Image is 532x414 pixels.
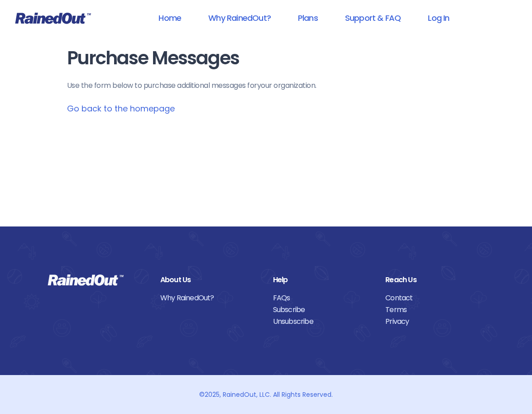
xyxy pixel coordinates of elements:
a: Why RainedOut? [197,8,283,28]
h1: Purchase Messages [67,48,465,68]
a: Contact [385,292,484,304]
a: Log In [416,8,461,28]
a: FAQs [273,292,372,304]
p: Use the form below to purchase additional messages for your organization . [67,80,465,91]
a: Plans [286,8,330,28]
a: Support & FAQ [333,8,412,28]
a: Subscribe [273,304,372,316]
a: Terms [385,304,484,316]
a: Privacy [385,316,484,327]
a: Go back to the homepage [67,103,175,114]
div: Help [273,274,372,286]
div: About Us [160,274,259,286]
a: Home [147,8,193,28]
div: Reach Us [385,274,484,286]
a: Why RainedOut? [160,292,259,304]
a: Unsubscribe [273,316,372,327]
